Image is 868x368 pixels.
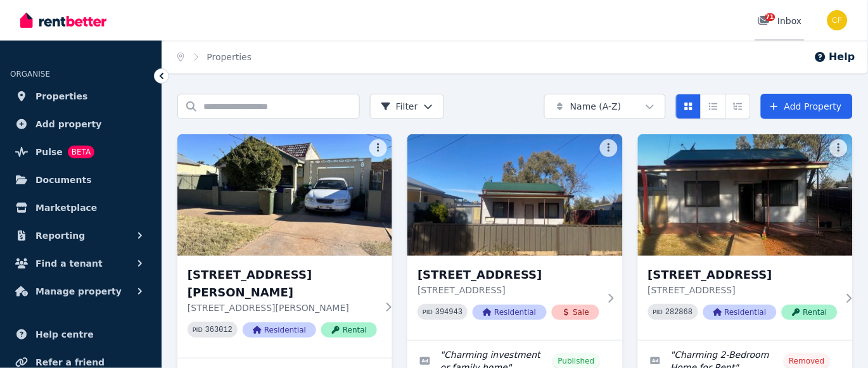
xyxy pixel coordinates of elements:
[473,305,546,320] span: Residential
[35,117,102,132] span: Add property
[10,322,151,347] a: Help centre
[188,266,377,301] h3: [STREET_ADDRESS][PERSON_NAME]
[10,84,151,109] a: Properties
[725,94,751,119] button: Expanded list view
[35,144,63,160] span: Pulse
[703,305,777,320] span: Residential
[35,327,94,342] span: Help centre
[638,134,853,256] img: 161 Cornish Street, Broken Hill
[188,301,377,314] p: [STREET_ADDRESS][PERSON_NAME]
[570,100,622,113] span: Name (A-Z)
[381,100,418,113] span: Filter
[205,326,233,334] code: 363012
[653,308,663,315] small: PID
[648,284,838,296] p: [STREET_ADDRESS]
[10,279,151,304] button: Manage property
[10,70,50,79] span: ORGANISE
[243,322,316,338] span: Residential
[676,94,701,119] button: Card view
[68,146,94,158] span: BETA
[830,139,848,157] button: More options
[666,308,693,317] code: 282868
[10,139,151,165] a: PulseBETA
[648,266,838,284] h3: [STREET_ADDRESS]
[35,200,97,215] span: Marketplace
[321,322,377,338] span: Rental
[407,134,622,340] a: 161 Cornish St, Broken Hill[STREET_ADDRESS][STREET_ADDRESS]PID 394943ResidentialSale
[676,94,751,119] div: View options
[418,266,599,284] h3: [STREET_ADDRESS]
[35,89,88,104] span: Properties
[638,134,853,340] a: 161 Cornish Street, Broken Hill[STREET_ADDRESS][STREET_ADDRESS]PID 282868ResidentialRental
[814,49,855,65] button: Help
[827,10,848,30] img: Christos Fassoulidis
[423,308,433,315] small: PID
[765,13,775,21] span: 71
[207,52,252,62] a: Properties
[435,308,463,317] code: 394943
[407,134,622,256] img: 161 Cornish St, Broken Hill
[758,15,802,27] div: Inbox
[162,41,267,73] nav: Breadcrumb
[20,11,106,30] img: RentBetter
[177,134,392,358] a: 106 Beryl St, Broken Hill[STREET_ADDRESS][PERSON_NAME][STREET_ADDRESS][PERSON_NAME]PID 363012Resi...
[35,228,85,243] span: Reporting
[369,139,387,157] button: More options
[782,305,838,320] span: Rental
[35,172,92,187] span: Documents
[552,305,600,320] span: Sale
[193,326,203,333] small: PID
[544,94,666,119] button: Name (A-Z)
[600,139,618,157] button: More options
[761,94,853,119] a: Add Property
[10,195,151,220] a: Marketplace
[10,167,151,193] a: Documents
[701,94,726,119] button: Compact list view
[10,251,151,276] button: Find a tenant
[35,284,122,299] span: Manage property
[177,134,392,256] img: 106 Beryl St, Broken Hill
[10,111,151,137] a: Add property
[370,94,444,119] button: Filter
[10,223,151,248] button: Reporting
[418,284,599,296] p: [STREET_ADDRESS]
[35,256,103,271] span: Find a tenant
